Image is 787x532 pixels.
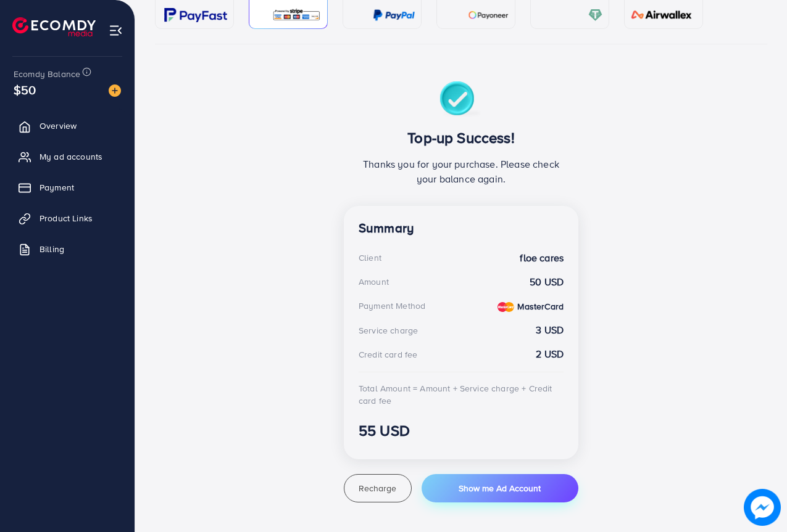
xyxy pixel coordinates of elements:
[12,17,96,36] img: logo
[359,129,564,147] h3: Top-up Success!
[40,212,93,224] span: Product Links
[359,348,417,361] div: Credit card fee
[359,482,396,494] span: Recharge
[359,276,389,288] div: Amount
[744,489,780,525] img: image
[588,8,602,22] img: card
[359,382,564,407] div: Total Amount = Amount + Service charge + Credit card fee
[9,113,125,138] a: Overview
[9,144,125,169] a: My ad accounts
[359,422,564,440] h3: 55 USD
[459,482,541,494] span: Show me Ad Account
[536,323,564,337] strong: 3 USD
[11,78,38,102] span: $50
[359,324,418,337] div: Service charge
[109,23,123,38] img: menu
[40,120,77,132] span: Overview
[498,302,514,312] img: credit
[439,81,483,119] img: success
[40,150,102,163] span: My ad accounts
[40,243,64,255] span: Billing
[359,221,564,236] h4: Summary
[164,8,227,22] img: card
[373,8,415,22] img: card
[14,68,80,80] span: Ecomdy Balance
[530,275,564,289] strong: 50 USD
[9,237,125,261] a: Billing
[536,347,564,361] strong: 2 USD
[9,206,125,231] a: Product Links
[359,300,425,312] div: Payment Method
[468,8,509,22] img: card
[627,8,696,22] img: card
[520,251,564,265] strong: floe cares
[517,300,564,313] strong: MasterCard
[359,252,381,264] div: Client
[9,175,125,200] a: Payment
[344,474,412,502] button: Recharge
[109,84,121,97] img: image
[40,181,74,194] span: Payment
[272,8,321,22] img: card
[359,157,564,186] p: Thanks you for your purchase. Please check your balance again.
[422,474,578,502] button: Show me Ad Account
